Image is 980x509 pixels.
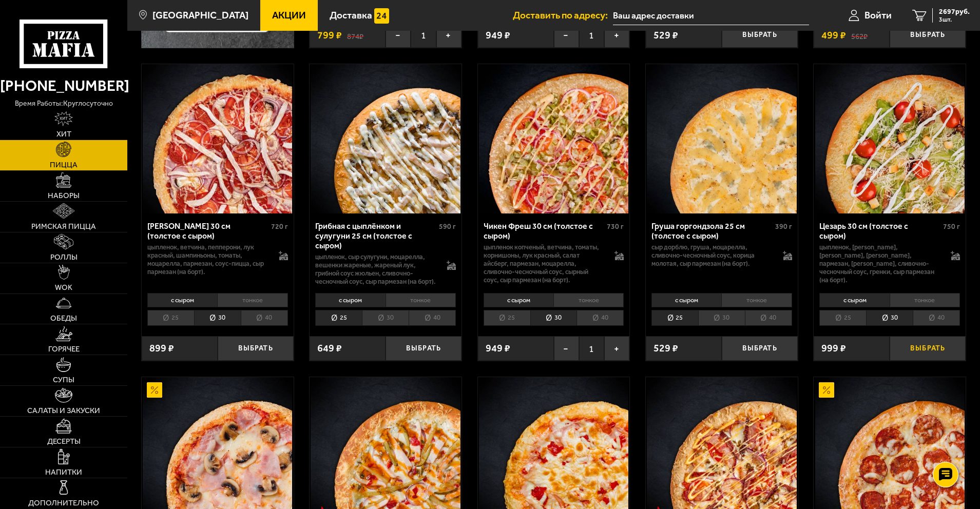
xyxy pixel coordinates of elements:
span: 899 ₽ [149,343,174,354]
button: Выбрать [386,336,462,361]
span: Войти [864,10,892,20]
li: 30 [698,310,745,326]
li: тонкое [890,293,960,307]
li: 40 [409,310,456,326]
img: Цезарь 30 см (толстое с сыром) [815,64,965,213]
img: 15daf4d41897b9f0e9f617042186c801.svg [374,8,390,24]
span: 730 г [607,222,624,231]
img: Акционный [147,382,162,398]
li: тонкое [553,293,624,307]
div: [PERSON_NAME] 30 см (толстое с сыром) [147,221,268,241]
a: Грибная с цыплёнком и сулугуни 25 см (толстое с сыром) [310,64,462,213]
span: Доставка [330,10,372,20]
button: + [436,23,462,48]
a: Петровская 30 см (толстое с сыром) [142,64,294,213]
div: Чикен Фреш 30 см (толстое с сыром) [484,221,605,241]
li: 40 [745,310,792,326]
img: Петровская 30 см (толстое с сыром) [143,64,292,213]
div: Цезарь 30 см (толстое с сыром) [819,221,940,241]
span: 529 ₽ [654,30,678,41]
span: Напитки [45,468,82,476]
li: тонкое [386,293,456,307]
button: Выбрать [890,336,966,361]
div: Груша горгондзола 25 см (толстое с сыром) [651,221,773,241]
span: Обеды [50,315,77,322]
a: Груша горгондзола 25 см (толстое с сыром) [646,64,798,213]
span: Доставить по адресу: [513,10,613,20]
li: 40 [577,310,624,326]
p: сыр дорблю, груша, моцарелла, сливочно-чесночный соус, корица молотая, сыр пармезан (на борт). [651,243,773,268]
span: 799 ₽ [317,30,342,41]
li: с сыром [651,293,721,307]
img: Груша горгондзола 25 см (толстое с сыром) [647,64,796,213]
button: − [554,336,579,361]
span: Пицца [50,161,78,169]
span: 999 ₽ [821,343,846,354]
span: Роллы [50,253,78,261]
s: 874 ₽ [347,30,363,41]
span: 1 [579,23,604,48]
li: с сыром [819,293,889,307]
span: 750 г [943,222,960,231]
img: Акционный [819,382,834,398]
span: Римская пицца [31,223,96,230]
button: + [604,336,629,361]
span: Наборы [48,192,80,200]
span: WOK [55,284,72,291]
span: Горячее [48,345,80,353]
li: с сыром [315,293,385,307]
button: − [554,23,579,48]
button: Выбрать [722,23,798,48]
span: 1 [411,23,436,48]
s: 562 ₽ [851,30,868,41]
span: 949 ₽ [486,30,510,41]
li: 30 [362,310,409,326]
li: тонкое [721,293,792,307]
li: с сыром [147,293,217,307]
p: цыпленок, ветчина, пепперони, лук красный, шампиньоны, томаты, моцарелла, пармезан, соус-пицца, с... [147,243,268,276]
span: 3 шт. [939,16,970,23]
li: с сыром [484,293,553,307]
span: Хит [56,130,71,138]
span: Супы [53,376,74,384]
span: 1 [579,336,604,361]
span: 390 г [775,222,792,231]
p: цыпленок, [PERSON_NAME], [PERSON_NAME], [PERSON_NAME], пармезан, [PERSON_NAME], сливочно-чесночны... [819,243,940,284]
li: тонкое [217,293,287,307]
button: − [386,23,411,48]
span: 590 г [439,222,456,231]
span: 720 г [271,222,288,231]
p: цыпленок, сыр сулугуни, моцарелла, вешенки жареные, жареный лук, грибной соус Жюльен, сливочно-че... [315,253,436,286]
span: Салаты и закуски [27,407,100,415]
li: 25 [147,310,194,326]
li: 25 [651,310,698,326]
span: 2697 руб. [939,8,970,15]
button: Выбрать [722,336,798,361]
li: 30 [866,310,913,326]
li: 30 [530,310,577,326]
span: Десерты [47,438,81,445]
button: + [604,23,629,48]
button: Выбрать [890,23,966,48]
p: цыпленок копченый, ветчина, томаты, корнишоны, лук красный, салат айсберг, пармезан, моцарелла, с... [484,243,605,284]
button: Выбрать [218,336,294,361]
input: Ваш адрес доставки [613,6,809,25]
span: 649 ₽ [317,343,342,354]
a: Чикен Фреш 30 см (толстое с сыром) [478,64,630,213]
span: [GEOGRAPHIC_DATA] [152,10,248,20]
span: 499 ₽ [821,30,846,41]
img: Чикен Фреш 30 см (толстое с сыром) [479,64,628,213]
span: Акции [272,10,306,20]
li: 30 [194,310,241,326]
span: 949 ₽ [486,343,510,354]
div: Грибная с цыплёнком и сулугуни 25 см (толстое с сыром) [315,221,436,250]
img: Грибная с цыплёнком и сулугуни 25 см (толстое с сыром) [311,64,460,213]
a: Цезарь 30 см (толстое с сыром) [814,64,966,213]
li: 40 [913,310,960,326]
li: 40 [241,310,288,326]
li: 25 [315,310,362,326]
span: 529 ₽ [654,343,678,354]
li: 25 [819,310,866,326]
li: 25 [484,310,530,326]
span: Дополнительно [28,499,99,507]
